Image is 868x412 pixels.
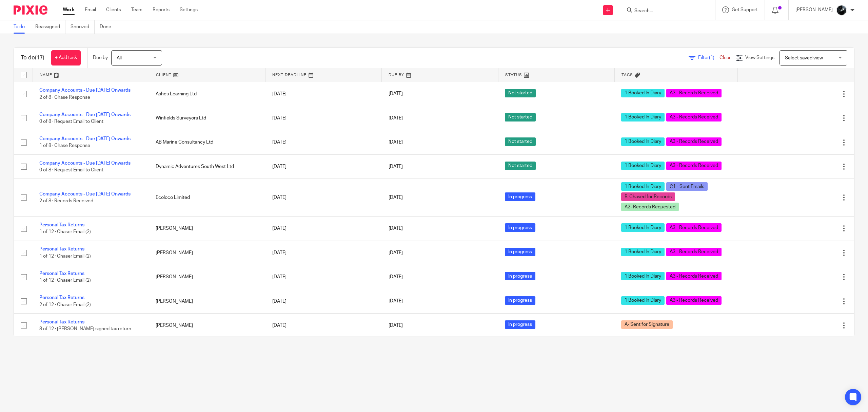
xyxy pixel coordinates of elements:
span: [DATE] [389,299,403,304]
span: 1 Booked In Diary [621,182,665,191]
span: In progress [505,192,535,201]
span: [DATE] [389,323,403,328]
span: [DATE] [389,116,403,120]
td: [PERSON_NAME] [149,289,265,313]
a: Done [100,20,116,34]
img: 1000002122.jpg [836,5,847,16]
a: + Add task [51,50,81,65]
span: 1 Booked In Diary [621,223,665,232]
td: [DATE] [265,313,382,337]
span: B-Chased for Records [621,192,675,201]
span: In progress [505,320,535,329]
span: C1 - Sent Emails [666,182,708,191]
td: [DATE] [265,265,382,289]
span: In progress [505,248,535,256]
span: 1 Booked In Diary [621,248,665,256]
span: A3 - Records Received [666,272,722,280]
a: Personal Tax Returns [39,247,84,251]
span: [DATE] [389,164,403,169]
a: Work [63,6,75,13]
span: 2 of 8 · Records Received [39,199,93,203]
span: A3 - Records Received [666,223,722,232]
td: [DATE] [265,217,382,241]
span: A2- Records Requested [621,203,679,211]
span: [DATE] [389,226,403,231]
h1: To do [21,54,44,61]
span: A3 - Records Received [666,248,722,256]
a: Reports [153,6,170,13]
span: 1 of 12 · Chaser Email (2) [39,230,91,235]
span: Not started [505,162,536,170]
span: [DATE] [389,195,403,200]
span: A- Sent for Signature [621,320,673,329]
a: Personal Tax Returns [39,295,84,300]
span: [DATE] [389,140,403,145]
td: [DATE] [265,130,382,154]
td: [PERSON_NAME] [149,265,265,289]
span: 1 Booked In Diary [621,162,665,170]
p: Due by [93,54,108,61]
a: Personal Tax Returns [39,223,84,227]
a: Company Accounts - Due [DATE] Onwards [39,88,131,93]
span: A3 - Records Received [666,162,722,170]
span: [DATE] [389,250,403,255]
td: [DATE] [265,106,382,130]
td: Winfields Surveyors Ltd [149,106,265,130]
span: Not started [505,89,536,97]
td: Dynamic Adventures South West Ltd [149,154,265,179]
span: A3 - Records Received [666,137,722,146]
span: A3 - Records Received [666,296,722,305]
a: Clear [719,55,731,60]
span: [DATE] [389,92,403,96]
td: [DATE] [265,289,382,313]
span: Not started [505,113,536,121]
p: [PERSON_NAME] [795,6,833,13]
span: A3 - Records Received [666,89,722,97]
span: In progress [505,296,535,305]
a: Clients [106,6,121,13]
td: [DATE] [265,82,382,106]
td: Ashes Learning Ltd [149,82,265,106]
span: 2 of 12 · Chaser Email (2) [39,302,91,307]
span: [DATE] [389,275,403,279]
span: 1 Booked In Diary [621,137,665,146]
a: Reassigned [35,20,65,34]
span: 1 Booked In Diary [621,113,665,121]
a: Personal Tax Returns [39,320,84,324]
span: 1 Booked In Diary [621,272,665,280]
span: Tags [622,73,633,77]
a: Company Accounts - Due [DATE] Onwards [39,112,131,117]
span: A3 - Records Received [666,113,722,121]
span: 1 of 12 · Chaser Email (2) [39,278,91,283]
span: Select saved view [785,56,823,60]
span: 1 of 12 · Chaser Email (2) [39,254,91,259]
td: [DATE] [265,154,382,179]
span: 1 Booked In Diary [621,296,665,305]
a: Settings [180,6,198,13]
span: All [117,56,122,60]
span: 1 Booked In Diary [621,89,665,97]
span: 1 of 8 · Chase Response [39,144,90,148]
span: In progress [505,272,535,280]
td: AB Marine Consultancy Ltd [149,130,265,154]
a: Company Accounts - Due [DATE] Onwards [39,136,131,141]
span: Not started [505,137,536,146]
img: Pixie [14,5,47,15]
span: In progress [505,223,535,232]
td: [PERSON_NAME] [149,241,265,265]
td: [PERSON_NAME] [149,217,265,241]
a: Company Accounts - Due [DATE] Onwards [39,161,131,166]
a: Personal Tax Returns [39,271,84,276]
a: Snoozed [71,20,95,34]
span: (17) [35,55,44,60]
span: 0 of 8 · Request Email to Client [39,119,103,124]
a: Email [85,6,96,13]
td: Ecoloco Limited [149,179,265,217]
a: Team [131,6,142,13]
span: View Settings [745,55,774,60]
td: [DATE] [265,179,382,217]
span: Get Support [732,7,758,12]
span: Filter [698,55,719,60]
a: To do [14,20,30,34]
td: [PERSON_NAME] [149,313,265,337]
